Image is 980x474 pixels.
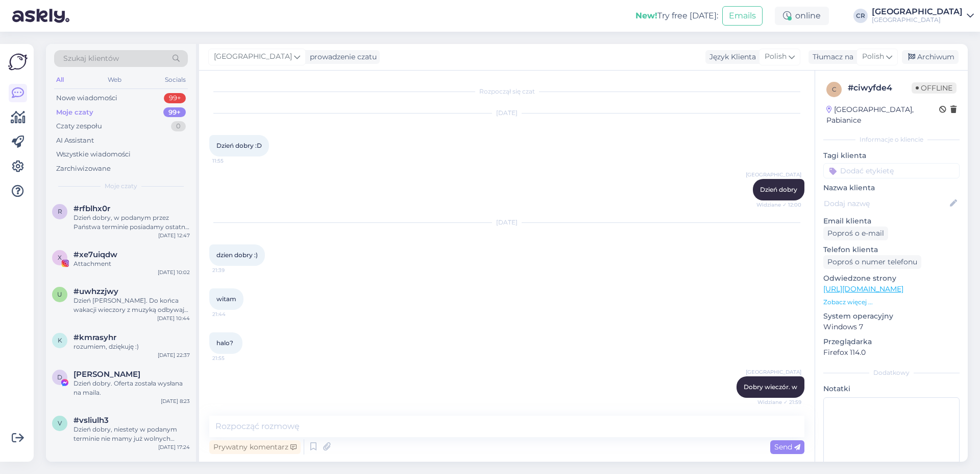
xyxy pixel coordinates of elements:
[73,416,109,425] span: #vsliulh3
[171,121,186,131] div: 0
[808,52,853,62] div: Tłumacz na
[872,16,963,24] div: [GEOGRAPHIC_DATA]
[73,342,190,351] div: rozumiem, dziękuję :)
[73,296,190,314] div: Dzień [PERSON_NAME]. Do końca wakacji wieczory z muzyką odbywają się w każdy wtorek i [PERSON_NAME].
[823,183,960,193] p: Nazwa klienta
[635,11,657,20] b: New!
[823,163,960,178] input: Dodać etykietę
[56,149,131,160] div: Wszystkie wiadomości
[209,218,804,227] div: [DATE]
[58,208,62,215] span: r
[216,295,236,303] span: witam
[872,8,974,24] a: [GEOGRAPHIC_DATA][GEOGRAPHIC_DATA]
[73,250,117,259] span: #xe7uiqdw
[746,368,801,376] span: [GEOGRAPHIC_DATA]
[912,82,957,94] span: Offline
[56,93,117,103] div: Nowe wiadomości
[58,336,62,344] span: k
[823,336,960,347] p: Przeglądarka
[823,255,921,269] div: Poproś o numer telefonu
[826,104,939,126] div: [GEOGRAPHIC_DATA], Pabianice
[823,368,960,377] div: Dodatkowy
[635,10,718,22] div: Try free [DATE]:
[58,419,62,427] span: v
[158,443,190,451] div: [DATE] 17:24
[823,150,960,161] p: Tagi klienta
[306,52,377,62] div: prowadzenie czatu
[823,135,960,144] div: Informacje o kliencie
[705,52,756,62] div: Język Klienta
[212,266,251,274] span: 21:39
[746,171,801,178] span: [GEOGRAPHIC_DATA]
[73,425,190,443] div: Dzień dobry, niestety w podanym terminie nie mamy już wolnych pokoi.
[757,398,801,406] span: Widziane ✓ 21:59
[823,227,888,240] div: Poproś o e-mail
[63,53,119,64] span: Szukaj klientów
[765,51,787,62] span: Polish
[8,52,28,72] img: Askly Logo
[872,8,963,16] div: [GEOGRAPHIC_DATA]
[212,354,251,362] span: 21:55
[823,284,903,294] a: [URL][DOMAIN_NAME]
[216,142,262,149] span: Dzień dobry :D
[744,383,797,391] span: Dobry wieczór. w
[164,93,186,103] div: 99+
[823,244,960,255] p: Telefon klienta
[756,201,801,209] span: Widziane ✓ 12:00
[56,121,102,131] div: Czaty zespołu
[56,107,93,118] div: Moje czaty
[774,442,800,452] span: Send
[216,251,258,259] span: dzien dobry :)
[57,373,62,381] span: D
[823,383,960,394] p: Notatki
[158,232,190,239] div: [DATE] 12:47
[209,440,301,454] div: Prywatny komentarz
[56,164,111,174] div: Zarchiwizowane
[73,379,190,397] div: Dzień dobry. Oferta została wysłana na maila.
[823,311,960,322] p: System operacyjny
[73,213,190,232] div: Dzień dobry, w podanym przez Państwa terminie posiadamy ostatni wolny pokój typu Comfort Plus ze ...
[158,268,190,276] div: [DATE] 10:02
[823,273,960,284] p: Odwiedzone strony
[823,298,960,307] p: Zobacz więcej ...
[73,204,110,213] span: #rfblhx0r
[161,397,190,405] div: [DATE] 8:23
[823,322,960,332] p: Windows 7
[57,290,62,298] span: u
[216,339,233,347] span: halo?
[212,157,251,165] span: 11:55
[832,85,837,93] span: c
[73,287,118,296] span: #uwhzzjwy
[54,73,66,86] div: All
[158,351,190,359] div: [DATE] 22:37
[775,7,829,25] div: online
[848,82,912,94] div: # ciwyfde4
[73,333,116,342] span: #kmrasyhr
[823,347,960,358] p: Firefox 114.0
[58,254,62,261] span: x
[163,73,188,86] div: Socials
[722,6,763,26] button: Emails
[760,186,797,193] span: Dzień dobry
[157,314,190,322] div: [DATE] 10:44
[212,310,251,318] span: 21:44
[106,73,124,86] div: Web
[862,51,884,62] span: Polish
[853,9,868,23] div: CR
[209,108,804,118] div: [DATE]
[105,182,137,191] span: Moje czaty
[823,216,960,227] p: Email klienta
[824,198,948,209] input: Dodaj nazwę
[73,370,140,379] span: Dawid CK
[163,107,186,118] div: 99+
[73,259,190,268] div: Attachment
[214,51,292,62] span: [GEOGRAPHIC_DATA]
[902,50,959,64] div: Archiwum
[209,87,804,96] div: Rozpoczął się czat
[56,136,94,146] div: AI Assistant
